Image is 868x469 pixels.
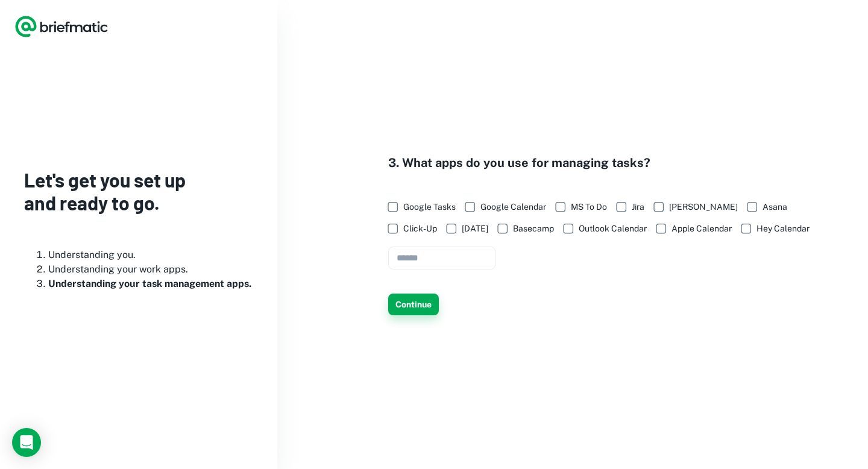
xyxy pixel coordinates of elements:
[403,200,456,213] span: Google Tasks
[24,168,253,215] h3: Let's get you set up and ready to go.
[14,14,108,39] a: Logo
[513,222,554,235] span: Basecamp
[756,222,810,235] span: Hey Calendar
[669,200,738,213] span: [PERSON_NAME]
[579,222,647,235] span: Outlook Calendar
[48,262,253,277] li: Understanding your work apps.
[571,200,607,213] span: MS To Do
[480,200,546,213] span: Google Calendar
[462,222,488,235] span: [DATE]
[12,428,41,457] div: Load Chat
[403,222,437,235] span: Click-Up
[671,222,732,235] span: Apple Calendar
[48,248,253,262] li: Understanding you.
[388,294,439,315] button: Continue
[48,278,251,289] b: Understanding your task management apps.
[388,154,854,172] h4: 3. What apps do you use for managing tasks?
[632,200,644,213] span: Jira
[763,200,787,213] span: Asana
